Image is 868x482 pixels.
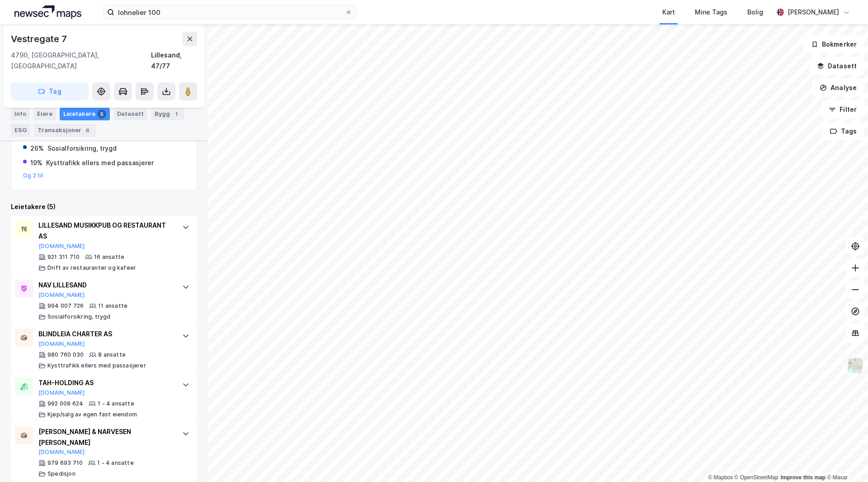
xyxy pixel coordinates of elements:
[11,50,151,72] div: 4790, [GEOGRAPHIC_DATA], [GEOGRAPHIC_DATA]
[822,122,864,140] button: Tags
[47,313,111,320] div: Sosialforsikring, trygd
[821,100,864,119] button: Filter
[823,439,868,482] iframe: Chat Widget
[98,351,126,358] div: 8 ansatte
[98,400,134,407] div: 1 - 4 ansatte
[47,362,146,369] div: Kysttrafikk ellers med passasjerer
[151,50,197,72] div: Lillesand, 47/77
[60,108,110,120] div: Leietakere
[172,110,181,119] div: 1
[47,411,137,418] div: Kjøp/salg av egen fast eiendom
[14,5,81,19] img: logo.a4113a55bc3d86da70a041830d287a7e.svg
[38,426,173,448] div: [PERSON_NAME] & NARVESEN [PERSON_NAME]
[823,439,868,482] div: Kontrollprogram for chat
[11,32,69,46] div: Vestregate 7
[11,82,89,100] button: Tag
[46,157,154,168] div: Kysttrafikk ellers med passasjerer
[803,35,864,53] button: Bokmerker
[98,302,127,310] div: 11 ansatte
[94,253,124,261] div: 16 ansatte
[47,400,83,407] div: 992 009 624
[151,108,184,120] div: Bygg
[847,357,864,374] img: Z
[97,459,134,467] div: 1 - 4 ansatte
[47,470,75,477] div: Spedisjon
[38,329,173,339] div: BLINDLEIA CHARTER AS
[38,280,173,291] div: NAV LILLESAND
[781,474,826,481] a: Improve this map
[113,108,147,120] div: Datasett
[38,220,173,242] div: LILLESAND MUSIKKPUB OG RESTAURANT AS
[11,201,197,212] div: Leietakere (5)
[30,143,44,154] div: 26%
[47,264,136,272] div: Drift av restauranter og kafeer
[47,351,84,358] div: 980 760 030
[747,7,763,18] div: Bolig
[47,459,83,467] div: 979 693 710
[788,7,839,18] div: [PERSON_NAME]
[11,108,30,120] div: Info
[695,7,727,18] div: Mine Tags
[38,449,85,456] button: [DOMAIN_NAME]
[30,157,42,168] div: 19%
[11,124,30,137] div: ESG
[114,5,345,19] input: Søk på adresse, matrikkel, gårdeiere, leietakere eller personer
[47,143,117,154] div: Sosialforsikring, trygd
[38,340,85,348] button: [DOMAIN_NAME]
[809,57,864,75] button: Datasett
[708,474,733,481] a: Mapbox
[33,108,56,120] div: Eiere
[47,302,84,310] div: 994 007 726
[38,389,85,396] button: [DOMAIN_NAME]
[662,7,675,18] div: Kart
[97,110,106,119] div: 5
[83,126,92,135] div: 6
[812,79,864,97] button: Analyse
[735,474,778,481] a: OpenStreetMap
[38,291,85,299] button: [DOMAIN_NAME]
[38,377,173,388] div: TAH-HOLDING AS
[47,253,80,261] div: 921 311 710
[34,124,96,137] div: Transaksjoner
[23,172,43,179] button: Og 2 til
[38,243,85,250] button: [DOMAIN_NAME]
